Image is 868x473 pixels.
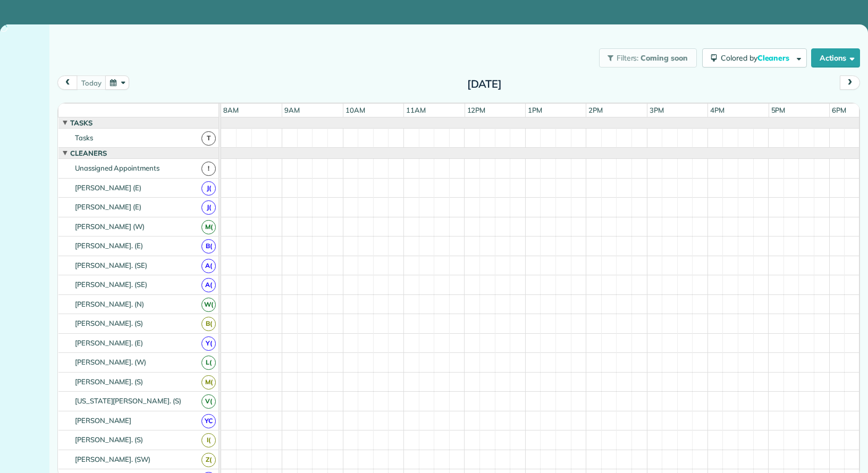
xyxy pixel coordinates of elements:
span: 4pm [708,106,727,114]
span: Colored by [721,53,793,63]
h2: [DATE] [418,78,551,90]
span: [PERSON_NAME]. (SW) [73,455,153,463]
span: Z( [201,453,216,467]
span: YC [201,414,216,428]
span: [PERSON_NAME] (W) [73,222,147,231]
span: ! [201,162,216,176]
span: B( [201,239,216,254]
span: 5pm [769,106,788,114]
span: [US_STATE][PERSON_NAME]. (S) [73,396,183,405]
span: Coming soon [641,53,688,63]
span: [PERSON_NAME]. (S) [73,377,145,386]
button: Actions [811,48,860,67]
span: 1pm [526,106,544,114]
span: A( [201,259,216,273]
button: prev [57,75,78,90]
button: today [77,75,106,90]
span: 11am [404,106,428,114]
span: 10am [343,106,367,114]
span: J( [201,181,216,196]
button: Colored byCleaners [702,48,807,67]
span: [PERSON_NAME]. (E) [73,241,145,250]
span: 6pm [830,106,848,114]
span: 9am [282,106,302,114]
span: [PERSON_NAME]. (W) [73,358,148,366]
span: V( [201,394,216,409]
span: [PERSON_NAME]. (N) [73,300,146,308]
span: [PERSON_NAME] [73,416,134,425]
span: I( [201,433,216,447]
span: 12pm [465,106,488,114]
span: L( [201,356,216,370]
span: Filters: [617,53,639,63]
span: W( [201,298,216,312]
span: 3pm [647,106,666,114]
span: [PERSON_NAME]. (S) [73,435,145,444]
span: [PERSON_NAME] (E) [73,202,144,211]
span: Tasks [73,133,95,142]
span: [PERSON_NAME]. (S) [73,319,145,327]
span: Cleaners [68,149,109,157]
span: A( [201,278,216,292]
span: Tasks [68,119,95,127]
span: J( [201,200,216,215]
span: M( [201,220,216,234]
span: B( [201,317,216,331]
span: Unassigned Appointments [73,164,162,172]
span: [PERSON_NAME]. (E) [73,339,145,347]
span: Y( [201,336,216,351]
span: 2pm [586,106,605,114]
span: M( [201,375,216,390]
button: next [840,75,860,90]
span: [PERSON_NAME]. (SE) [73,261,149,269]
span: [PERSON_NAME]. (SE) [73,280,149,289]
span: 8am [221,106,241,114]
span: Cleaners [757,53,791,63]
span: T [201,131,216,146]
span: [PERSON_NAME] (E) [73,183,144,192]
